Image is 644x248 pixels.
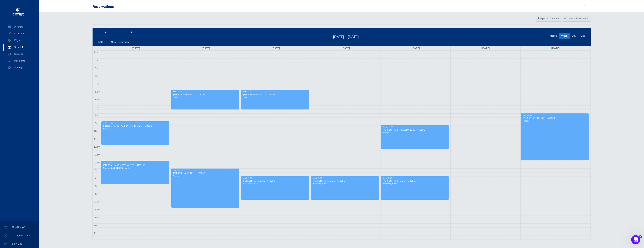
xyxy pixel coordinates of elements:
[564,17,589,20] span: Create A Reservation
[12,7,24,18] img: coflyt logo
[103,167,167,169] p: Notes: with [PERSON_NAME]
[95,216,100,219] span: 9pm
[173,175,237,177] p: Notes:
[103,161,112,164] span: 2:00 - 5:00
[95,161,100,164] span: 2pm
[243,91,252,93] span: 5:00 - 7:30
[570,33,579,39] button: Day
[103,164,167,167] div: [PERSON_NAME] - CESSNA 172L - N7829G
[523,117,587,119] div: [PERSON_NAME] 172L - N7829G
[551,47,560,50] a: [DATE]
[243,93,307,96] div: [PERSON_NAME] 172L - N7829G
[103,127,167,130] p: Notes:
[548,33,559,39] button: Month
[94,232,100,235] span: 11pm
[5,232,35,239] span: Change Account
[173,91,182,93] span: 5:00 - 7:30
[383,182,447,185] p: Notes: W/Aiden
[95,122,100,125] span: 9am
[109,39,132,45] button: New Reservation
[173,96,237,99] p: Notes:
[562,16,591,22] a: Create A Reservation
[243,182,307,185] p: Notes: W/Aiden
[7,57,35,64] span: Payments
[95,98,100,101] span: 6am
[94,39,107,45] button: [DATE]
[631,235,640,244] iframe: Intercom live chat
[93,30,119,35] button: prev
[94,137,100,141] span: 11am
[95,59,100,62] span: 1am
[383,177,392,179] span: 4:00 - 7:00
[559,33,570,39] button: Week
[383,126,393,128] span: 9:30 - 12:30
[95,82,100,86] span: 4am
[95,192,100,196] span: 6pm
[7,23,35,30] span: Aircraft
[411,47,420,50] a: [DATE]
[95,114,100,117] span: 8am
[94,224,100,227] span: 10pm
[95,153,100,156] span: 1pm
[536,16,561,22] a: Export to Calendar
[5,224,35,231] span: Need Help?
[272,47,280,50] a: [DATE]
[95,200,100,204] span: 7pm
[95,184,100,188] span: 5pm
[523,119,587,122] p: Notes:
[173,172,237,175] div: [PERSON_NAME] 172L - N7829G
[383,131,447,134] p: Notes:
[132,47,140,50] a: [DATE]
[95,74,100,78] span: 3am
[173,93,237,96] div: [PERSON_NAME] 172L - N7829G
[5,240,35,247] span: Sign Out
[331,34,361,39] h2: [DATE] – [DATE]
[523,114,532,116] span: 8:00 - 2:00
[313,179,377,182] div: [PERSON_NAME] 172L - N7829G
[93,5,114,9] div: Reservations
[313,177,322,179] span: 4:00 - 7:00
[202,47,210,50] a: [DATE]
[119,30,145,35] button: next
[7,51,35,57] span: Reports
[639,235,642,238] span: 2
[243,179,307,182] div: [PERSON_NAME] 172L - N7829G
[7,64,35,71] span: Settings
[95,90,100,94] span: 5am
[243,96,307,99] p: Notes:
[342,47,350,50] a: [DATE]
[313,182,377,185] p: Notes: W/Aiden
[95,177,100,180] span: 4pm
[95,169,100,172] span: 3pm
[94,129,100,133] span: 10am
[95,208,100,211] span: 8pm
[173,169,182,172] span: 3:00 - 8:00
[7,44,35,51] span: Schedule
[95,67,100,70] span: 2am
[94,51,100,54] span: 12am
[94,145,100,149] span: 12pm
[481,47,490,50] a: [DATE]
[103,122,113,124] span: 9:00 - 12:00
[7,37,35,44] span: Flights
[578,33,587,39] button: List
[103,125,167,127] div: [PERSON_NAME] [PERSON_NAME] 172L - N7829G
[383,129,447,131] div: [PERSON_NAME] - CESSNA 172L - N7829G
[243,177,252,179] span: 4:00 - 7:00
[383,179,447,182] div: [PERSON_NAME] 172L - N7829G
[7,30,35,37] span: N7829G
[537,17,560,20] span: Export to Calendar
[95,106,100,109] span: 7am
